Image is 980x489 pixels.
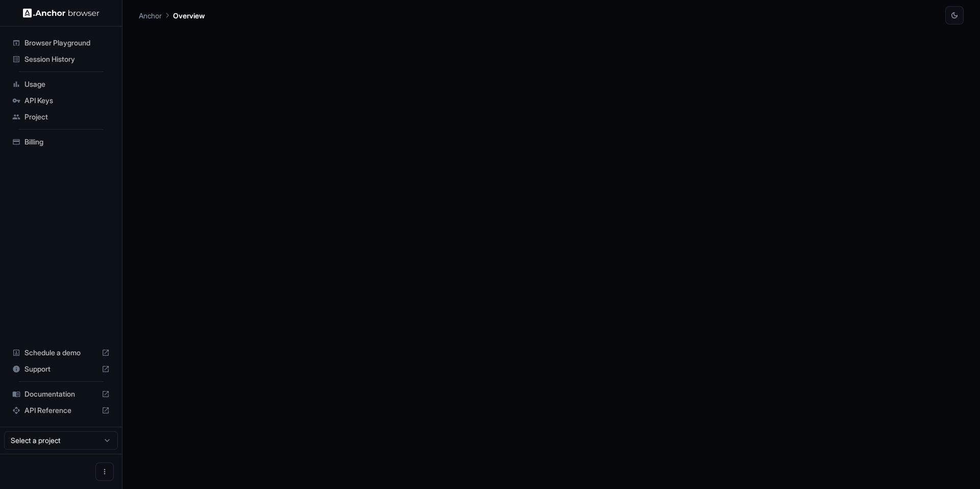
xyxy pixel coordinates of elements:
span: Browser Playground [24,38,110,48]
p: Anchor [139,10,162,21]
div: Support [8,361,114,377]
span: Billing [24,137,110,147]
div: API Reference [8,402,114,419]
span: API Reference [24,405,97,415]
div: Browser Playground [8,35,114,51]
span: Session History [24,54,110,64]
span: Project [24,112,110,122]
div: Usage [8,76,114,92]
button: Open menu [95,462,114,481]
div: Schedule a demo [8,345,114,361]
img: Anchor Logo [23,8,100,18]
span: Schedule a demo [24,348,97,358]
div: Documentation [8,386,114,402]
p: Overview [173,10,205,21]
span: API Keys [24,95,110,106]
nav: breadcrumb [139,10,205,21]
div: API Keys [8,92,114,109]
div: Project [8,109,114,125]
span: Usage [24,79,110,89]
div: Billing [8,134,114,150]
span: Documentation [24,389,97,399]
span: Support [24,364,97,374]
div: Session History [8,51,114,67]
